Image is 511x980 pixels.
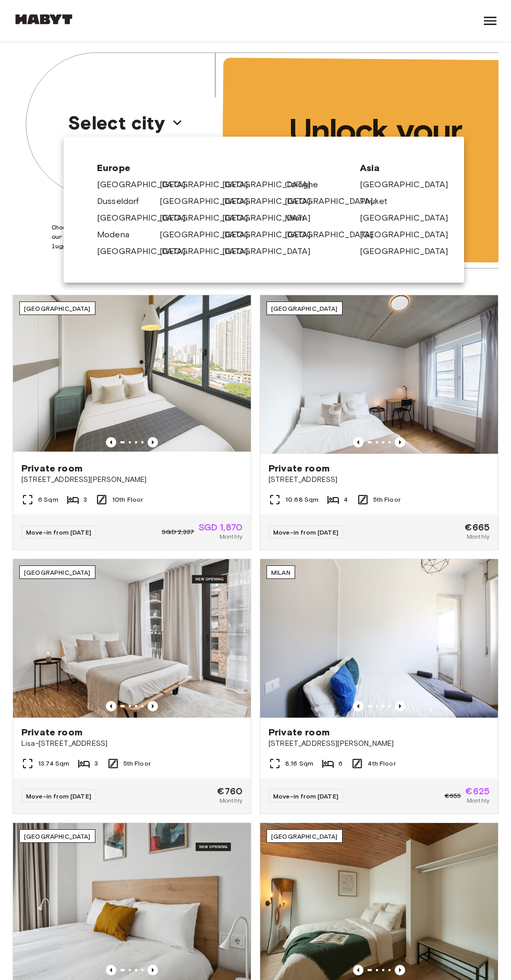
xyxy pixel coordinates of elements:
a: Modena [97,228,140,241]
a: [GEOGRAPHIC_DATA] [97,178,196,191]
a: [GEOGRAPHIC_DATA] [360,178,459,191]
a: [GEOGRAPHIC_DATA] [160,178,259,191]
a: [GEOGRAPHIC_DATA] [160,228,259,241]
a: Cologne [285,178,328,191]
a: Dusseldorf [97,195,150,208]
a: [GEOGRAPHIC_DATA] [97,245,196,258]
a: [GEOGRAPHIC_DATA] [222,228,321,241]
a: [GEOGRAPHIC_DATA] [360,245,459,258]
span: Europe [97,162,343,174]
a: [GEOGRAPHIC_DATA] [160,245,259,258]
a: [GEOGRAPHIC_DATA] [160,195,259,208]
a: [GEOGRAPHIC_DATA] [285,228,384,241]
a: [GEOGRAPHIC_DATA] [222,212,321,224]
a: [GEOGRAPHIC_DATA] [160,212,259,224]
a: [GEOGRAPHIC_DATA] [360,212,459,224]
a: [GEOGRAPHIC_DATA] [222,195,321,208]
a: [GEOGRAPHIC_DATA] [222,245,321,258]
a: [GEOGRAPHIC_DATA] [97,212,196,224]
a: [GEOGRAPHIC_DATA] [360,228,459,241]
a: Phuket [360,195,398,208]
span: Asia [360,162,431,174]
a: Milan [285,212,315,224]
a: [GEOGRAPHIC_DATA] [222,178,321,191]
a: [GEOGRAPHIC_DATA] [285,195,384,208]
